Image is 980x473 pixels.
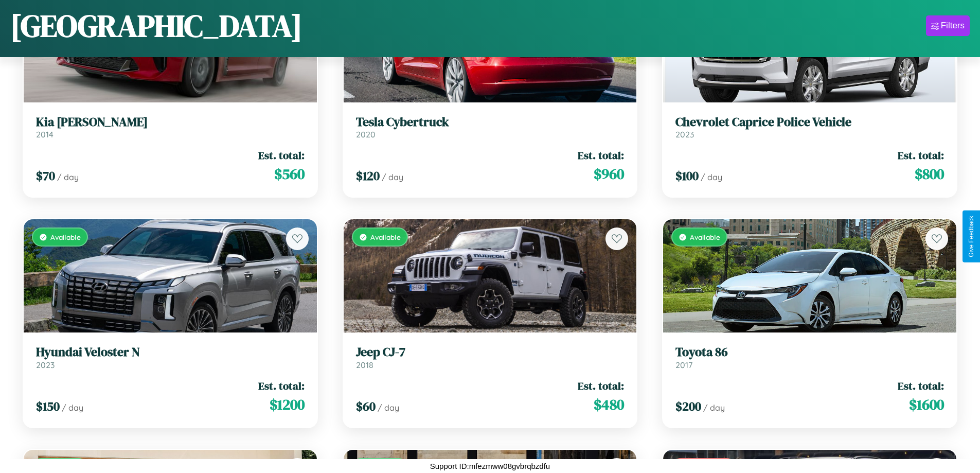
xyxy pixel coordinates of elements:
span: 2023 [675,129,694,139]
p: Support ID: mfezmww08gvbrqbzdfu [430,459,550,473]
span: Est. total: [578,378,624,393]
div: Give Feedback [968,216,975,257]
span: $ 800 [915,164,944,184]
span: Available [690,233,720,241]
span: $ 60 [356,398,376,415]
h1: [GEOGRAPHIC_DATA] [10,5,302,47]
span: / day [62,402,83,413]
h3: Kia [PERSON_NAME] [36,115,305,130]
span: $ 1600 [909,394,944,415]
span: $ 1200 [270,394,305,415]
span: $ 100 [675,167,699,184]
a: Kia [PERSON_NAME]2014 [36,115,305,140]
span: $ 200 [675,398,701,415]
h3: Chevrolet Caprice Police Vehicle [675,115,944,130]
a: Hyundai Veloster N2023 [36,345,305,370]
a: Toyota 862017 [675,345,944,370]
span: / day [378,402,399,413]
span: 2017 [675,360,692,370]
span: / day [703,402,725,413]
span: Est. total: [578,148,624,163]
span: $ 480 [594,394,624,415]
span: Est. total: [898,378,944,393]
span: Est. total: [258,378,305,393]
span: $ 960 [594,164,624,184]
span: 2023 [36,360,55,370]
h3: Toyota 86 [675,345,944,360]
a: Chevrolet Caprice Police Vehicle2023 [675,115,944,140]
span: $ 560 [274,164,305,184]
h3: Tesla Cybertruck [356,115,625,130]
span: / day [382,172,403,182]
h3: Jeep CJ-7 [356,345,625,360]
span: $ 120 [356,167,380,184]
span: Available [50,233,81,241]
span: $ 70 [36,167,55,184]
div: Filters [941,21,965,31]
a: Jeep CJ-72018 [356,345,625,370]
span: 2018 [356,360,373,370]
button: Filters [926,15,970,36]
span: Est. total: [898,148,944,163]
span: Est. total: [258,148,305,163]
span: / day [701,172,722,182]
h3: Hyundai Veloster N [36,345,305,360]
a: Tesla Cybertruck2020 [356,115,625,140]
span: Available [370,233,401,241]
span: $ 150 [36,398,60,415]
span: / day [57,172,79,182]
span: 2014 [36,129,54,139]
span: 2020 [356,129,376,139]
